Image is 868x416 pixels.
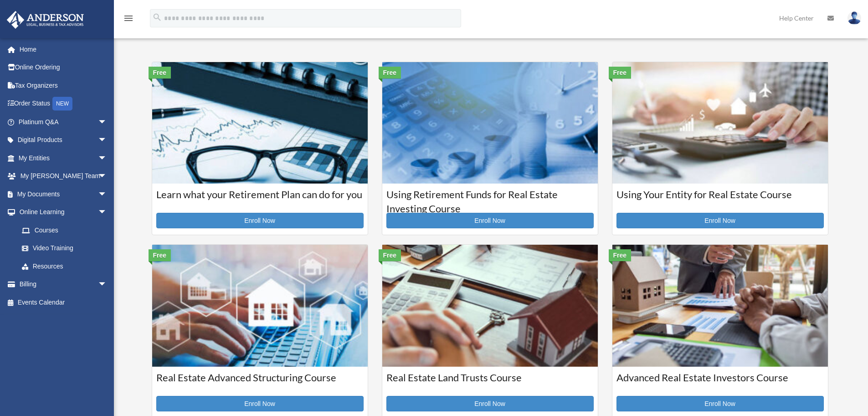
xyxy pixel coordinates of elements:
a: Online Learningarrow_drop_down [6,203,121,221]
span: arrow_drop_down [98,203,116,222]
h3: Advanced Real Estate Investors Course [616,371,824,394]
i: menu [123,13,134,24]
div: NEW [52,97,72,111]
a: Platinum Q&Aarrow_drop_down [6,113,121,131]
div: Free [379,249,401,261]
img: User Pic [847,11,861,25]
div: Free [149,249,171,261]
span: arrow_drop_down [98,149,116,168]
div: Free [149,67,171,79]
a: Digital Productsarrow_drop_down [6,131,121,149]
span: arrow_drop_down [98,167,116,186]
img: Anderson Advisors Platinum Portal [4,11,87,29]
a: Home [6,40,121,58]
a: Enroll Now [386,396,594,411]
h3: Real Estate Advanced Structuring Course [156,371,364,394]
a: Resources [13,257,121,275]
a: Order StatusNEW [6,95,121,113]
a: My Entitiesarrow_drop_down [6,149,121,167]
a: Enroll Now [616,213,824,228]
h3: Learn what your Retirement Plan can do for you [156,188,364,211]
a: Enroll Now [156,396,364,411]
h3: Real Estate Land Trusts Course [386,371,594,394]
a: Enroll Now [156,213,364,228]
div: Free [379,67,401,79]
a: Enroll Now [616,396,824,411]
a: My [PERSON_NAME] Teamarrow_drop_down [6,167,121,185]
div: Free [609,249,632,261]
a: Enroll Now [386,213,594,228]
a: Billingarrow_drop_down [6,275,121,294]
a: Events Calendar [6,293,121,311]
a: Online Ordering [6,58,121,77]
h3: Using Retirement Funds for Real Estate Investing Course [386,188,594,211]
h3: Using Your Entity for Real Estate Course [616,188,824,211]
div: Free [609,67,632,79]
span: arrow_drop_down [98,113,116,132]
a: Courses [13,221,116,239]
a: menu [123,16,134,24]
a: My Documentsarrow_drop_down [6,185,121,203]
span: arrow_drop_down [98,185,116,204]
a: Video Training [13,239,121,258]
span: arrow_drop_down [98,275,116,294]
a: Tax Organizers [6,76,121,95]
i: search [152,12,162,22]
span: arrow_drop_down [98,131,116,150]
